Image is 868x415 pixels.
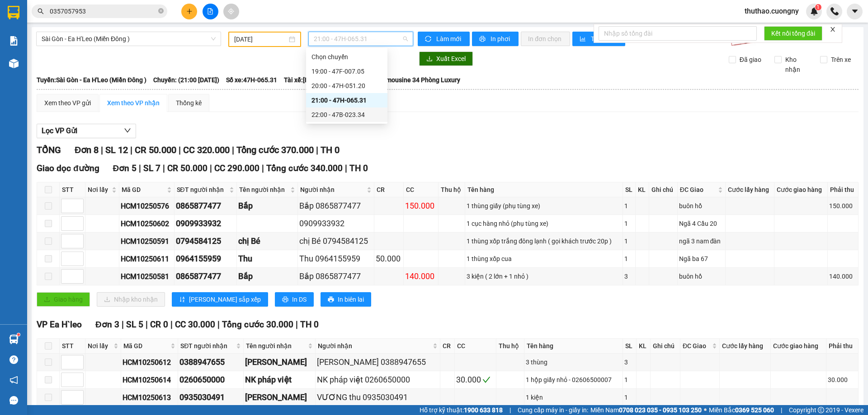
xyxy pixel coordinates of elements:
[176,217,235,230] div: 0909933932
[425,36,433,43] span: sync
[179,296,185,303] span: sort-ascending
[143,163,160,173] span: SL 7
[464,406,503,414] strong: 1900 633 818
[180,341,234,351] span: SĐT người nhận
[244,354,316,371] td: Gia Linh
[113,163,137,173] span: Đơn 5
[704,408,707,412] span: ⚪️
[119,250,174,268] td: HCM10250611
[829,271,857,281] div: 140.000
[467,236,621,246] div: 1 thùng xốp trắng đông lạnh ( gọi khách trước 20p )
[624,236,634,246] div: 1
[472,32,519,46] button: printerIn phơi
[176,235,235,247] div: 0794584125
[311,110,382,120] div: 22:00 - 47B-023.34
[455,339,496,354] th: CC
[262,163,264,173] span: |
[153,75,219,85] span: Chuyến: (21:00 [DATE])
[816,4,820,10] span: 1
[311,52,382,62] div: Chọn chuyến
[374,182,404,197] th: CR
[299,200,373,212] div: Bắp 0865877477
[123,357,176,368] div: HCM10250612
[121,271,172,282] div: HCM10250581
[726,182,774,197] th: Cước lấy hàng
[781,405,782,415] span: |
[349,163,368,173] span: TH 0
[436,34,462,44] span: Làm mới
[237,197,298,215] td: Bắp
[122,319,124,330] span: |
[172,292,268,307] button: sort-ascending[PERSON_NAME] sắp xếp
[123,392,176,403] div: HCM10250613
[8,6,19,19] img: logo-vxr
[158,7,164,16] span: close-circle
[317,373,438,386] div: NK pháp việt 0260650000
[321,292,371,307] button: printerIn biên lai
[44,98,91,108] div: Xem theo VP gửi
[135,145,176,155] span: CR 50.000
[238,252,296,265] div: Thu
[175,319,215,330] span: CC 30.000
[42,125,77,136] span: Lọc VP Gửi
[420,405,503,415] span: Hỗ trợ kỹ thuật:
[245,391,314,404] div: [PERSON_NAME]
[183,145,230,155] span: CC 320.000
[282,296,288,303] span: printer
[572,32,625,46] button: bar-chartThống kê
[518,405,588,415] span: Cung cấp máy in - giấy in:
[123,374,176,386] div: HCM10250614
[238,270,296,283] div: Bắp
[121,236,172,247] div: HCM10250591
[223,4,239,19] button: aim
[121,218,172,229] div: HCM10250602
[524,339,623,354] th: Tên hàng
[150,319,168,330] span: CR 0
[179,373,241,386] div: 0260650000
[311,95,382,105] div: 21:00 - 47H-065.31
[482,376,491,384] span: check
[210,163,212,173] span: |
[526,357,622,367] div: 3 thùng
[624,201,634,211] div: 1
[181,4,197,19] button: plus
[176,98,202,108] div: Thống kê
[818,407,824,413] span: copyright
[95,319,119,330] span: Đơn 3
[736,55,765,65] span: Đã giao
[624,219,634,228] div: 1
[126,319,143,330] span: SL 5
[9,396,18,405] span: message
[306,50,387,64] div: Chọn chuyến
[439,182,465,197] th: Thu hộ
[735,406,774,414] strong: 0369 525 060
[232,145,234,155] span: |
[97,292,165,307] button: downloadNhập kho nhận
[245,356,314,368] div: [PERSON_NAME]
[228,8,234,14] span: aim
[75,145,99,155] span: Đơn 8
[101,145,103,155] span: |
[679,201,724,211] div: buôn hồ
[782,55,813,75] span: Kho nhận
[679,254,724,264] div: Ngã ba 67
[830,26,836,33] span: close
[88,341,112,351] span: Nơi lấy
[176,200,235,212] div: 0865877477
[300,185,365,195] span: Người nhận
[226,75,277,85] span: Số xe: 47H-065.31
[203,4,218,19] button: file-add
[314,32,408,46] span: 21:00 - 47H-065.31
[60,339,85,354] th: STT
[683,341,710,351] span: ĐC Giao
[815,4,821,10] sup: 1
[237,233,298,250] td: chị Bé
[465,182,623,197] th: Tên hàng
[299,270,373,283] div: Bắp 0865877477
[9,355,18,364] span: question-circle
[826,339,859,354] th: Phải thu
[238,200,296,212] div: Bắp
[829,201,857,211] div: 150.000
[292,294,307,304] span: In DS
[456,373,495,386] div: 30.000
